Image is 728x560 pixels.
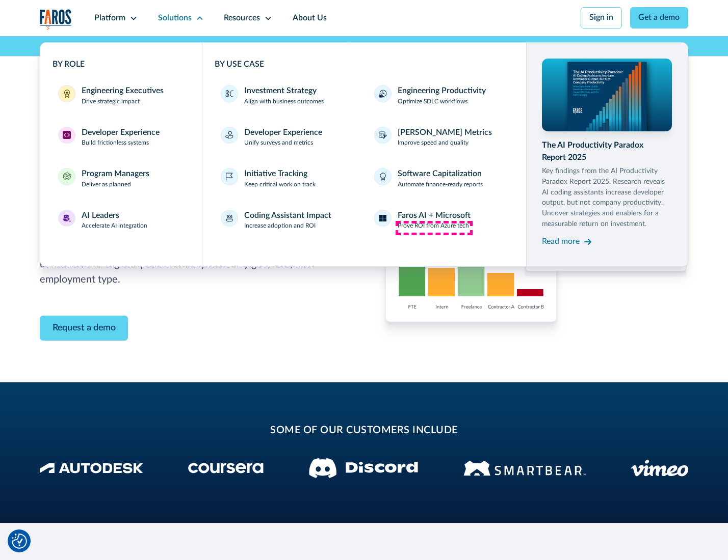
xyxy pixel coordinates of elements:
[63,214,71,222] img: AI Leaders
[12,534,27,549] img: Revisit consent button
[12,534,27,549] button: Cookie Settings
[215,204,360,237] a: Coding Assistant ImpactIncrease adoption and ROI
[82,97,140,106] p: Drive strategic impact
[82,168,149,180] div: Program Managers
[398,97,467,106] p: Optimize SDLC workflows
[244,180,316,189] p: Keep critical work on track
[368,121,513,154] a: [PERSON_NAME] MetricsImprove speed and quality
[244,127,322,139] div: Developer Experience
[368,79,513,113] a: Engineering ProductivityOptimize SDLC workflows
[224,12,260,24] div: Resources
[542,139,671,164] div: The AI Productivity Paradox Report 2025
[82,180,131,189] p: Deliver as planned
[368,204,513,237] a: Faros AI + MicrosoftProve ROI from Azure tech
[244,97,324,106] p: Align with business outcomes
[82,138,149,148] p: Build frictionless systems
[215,59,514,71] div: BY USE CASE
[40,9,72,30] a: home
[121,423,607,438] h2: some of our customers include
[542,236,580,248] div: Read more
[82,85,164,97] div: Engineering Executives
[398,127,492,139] div: [PERSON_NAME] Metrics
[158,12,192,24] div: Solutions
[94,12,125,24] div: Platform
[40,463,143,473] img: Autodesk Logo
[53,79,190,113] a: Engineering ExecutivesEngineering ExecutivesDrive strategic impact
[82,221,147,231] p: Accelerate AI integration
[398,85,486,97] div: Engineering Productivity
[215,162,360,195] a: Initiative TrackingKeep critical work on track
[53,121,190,154] a: Developer ExperienceDeveloper ExperienceBuild frictionless systems
[63,131,71,139] img: Developer Experience
[631,460,688,477] img: Vimeo logo
[368,162,513,195] a: Software CapitalizationAutomate finance-ready reports
[82,127,160,139] div: Developer Experience
[244,221,316,231] p: Increase adoption and ROI
[398,168,482,180] div: Software Capitalization
[40,316,128,341] a: Contact Modal
[40,36,689,267] nav: Solutions
[82,210,119,222] div: AI Leaders
[398,210,471,222] div: Faros AI + Microsoft
[215,121,360,154] a: Developer ExperienceUnify surveys and metrics
[53,162,190,195] a: Program ManagersProgram ManagersDeliver as planned
[188,463,264,473] img: Coursera Logo
[215,79,360,113] a: Investment StrategyAlign with business outcomes
[581,7,622,29] a: Sign in
[244,210,331,222] div: Coding Assistant Impact
[244,138,313,148] p: Unify surveys and metrics
[542,59,671,249] a: The AI Productivity Paradox Report 2025Key findings from the AI Productivity Paradox Report 2025....
[542,166,671,230] p: Key findings from the AI Productivity Paradox Report 2025. Research reveals AI coding assistants ...
[244,168,307,180] div: Initiative Tracking
[630,7,689,29] a: Get a demo
[63,173,71,181] img: Program Managers
[398,221,469,231] p: Prove ROI from Azure tech
[398,138,469,148] p: Improve speed and quality
[40,9,72,30] img: Logo of the analytics and reporting company Faros.
[53,204,190,237] a: AI LeadersAI LeadersAccelerate AI integration
[309,458,418,478] img: Discord logo
[398,180,483,189] p: Automate finance-ready reports
[244,85,317,97] div: Investment Strategy
[63,90,71,98] img: Engineering Executives
[53,59,190,71] div: BY ROLE
[463,459,586,478] img: Smartbear Logo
